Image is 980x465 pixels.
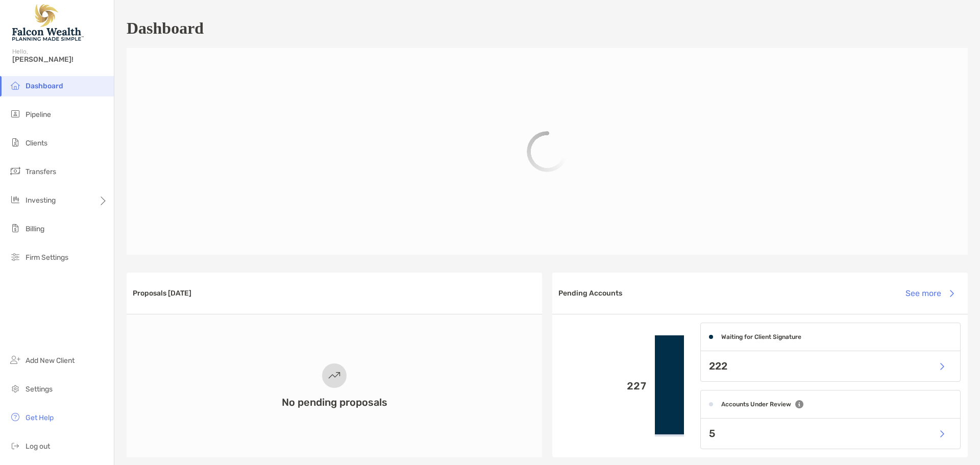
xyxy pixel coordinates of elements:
[9,382,21,395] img: settings icon
[26,253,68,262] span: Firm Settings
[26,442,50,451] span: Log out
[26,356,75,365] span: Add New Client
[9,108,21,120] img: pipeline icon
[9,439,21,452] img: logout icon
[709,427,715,440] p: 5
[9,136,21,149] img: clients icon
[26,139,47,148] span: Clients
[721,333,801,340] h4: Waiting for Client Signature
[558,289,622,298] h3: Pending Accounts
[9,79,21,91] img: dashboard icon
[282,396,387,408] h3: No pending proposals
[721,401,791,408] h4: Accounts Under Review
[9,354,21,366] img: add_new_client icon
[9,165,21,177] img: transfers icon
[709,360,727,373] p: 222
[26,385,53,394] span: Settings
[9,251,21,263] img: firm-settings icon
[26,413,54,422] span: Get Help
[133,289,191,298] h3: Proposals [DATE]
[26,225,44,233] span: Billing
[9,222,21,234] img: billing icon
[26,82,63,90] span: Dashboard
[26,167,56,176] span: Transfers
[127,19,204,38] h1: Dashboard
[9,411,21,423] img: get-help icon
[560,380,647,393] p: 227
[9,193,21,206] img: investing icon
[26,110,51,119] span: Pipeline
[12,55,108,64] span: [PERSON_NAME]!
[12,4,84,41] img: Falcon Wealth Planning Logo
[26,196,56,205] span: Investing
[897,282,962,305] button: See more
